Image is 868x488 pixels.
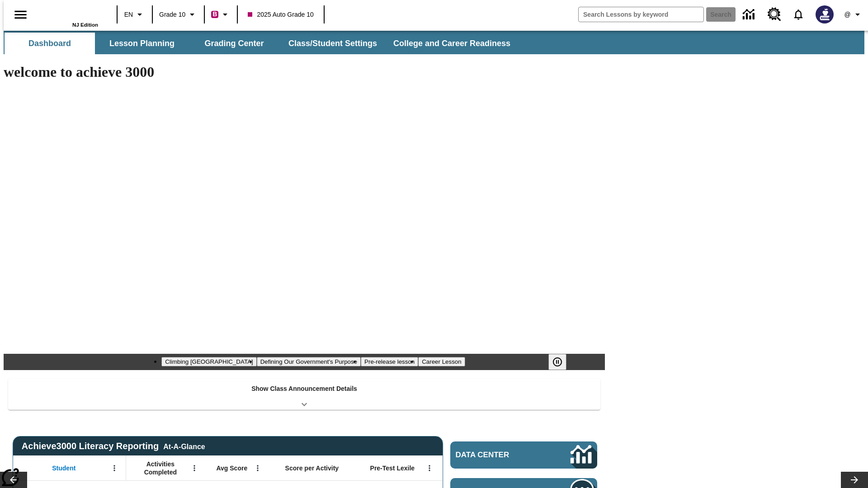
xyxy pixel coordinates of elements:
[548,354,566,370] button: Pause
[361,357,418,366] button: Slide 3 Pre-release lesson
[248,10,313,19] span: 2025 Auto Grade 10
[189,33,279,54] button: Grading Center
[5,33,95,54] button: Dashboard
[548,354,576,370] div: Pause
[787,3,810,26] a: Notifications
[281,33,384,54] button: Class/Student Settings
[251,461,264,475] button: Open Menu
[22,441,205,451] span: Achieve3000 Literacy Reporting
[579,7,703,22] input: search field
[4,33,519,54] div: SubNavbar
[386,33,518,54] button: College and Career Readiness
[159,10,185,19] span: Grade 10
[7,1,34,28] button: Open side menu
[4,31,864,54] div: SubNavbar
[216,464,247,472] span: Avg Score
[39,4,98,22] a: Home
[120,6,149,23] button: Language: EN, Select a language
[72,22,98,28] span: NJ Edition
[4,64,605,80] h1: welcome to achieve 3000
[423,461,436,475] button: Open Menu
[816,5,834,23] img: Avatar
[737,2,762,27] a: Data Center
[131,460,190,476] span: Activities Completed
[212,9,217,20] span: B
[208,6,234,23] button: Boost Class color is violet red. Change class color
[370,464,415,472] span: Pre-Test Lexile
[188,461,201,475] button: Open Menu
[762,2,787,27] a: Resource Center, Will open in new tab
[8,379,600,410] div: Show Class Announcement Details
[97,33,187,54] button: Lesson Planning
[163,441,205,451] div: At-A-Glance
[39,3,98,28] div: Home
[844,10,850,19] span: @
[52,464,75,472] span: Student
[841,472,868,488] button: Lesson carousel, Next
[251,384,357,394] p: Show Class Announcement Details
[418,357,465,366] button: Slide 4 Career Lesson
[108,461,121,475] button: Open Menu
[257,357,361,366] button: Slide 2 Defining Our Government's Purpose
[456,450,540,460] span: Data Center
[156,6,201,23] button: Grade: Grade 10, Select a grade
[124,10,133,19] span: EN
[285,464,339,472] span: Score per Activity
[161,357,256,366] button: Slide 1 Climbing Mount Tai
[810,3,839,26] button: Select a new avatar
[839,6,868,23] button: Profile/Settings
[450,441,597,469] a: Data Center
